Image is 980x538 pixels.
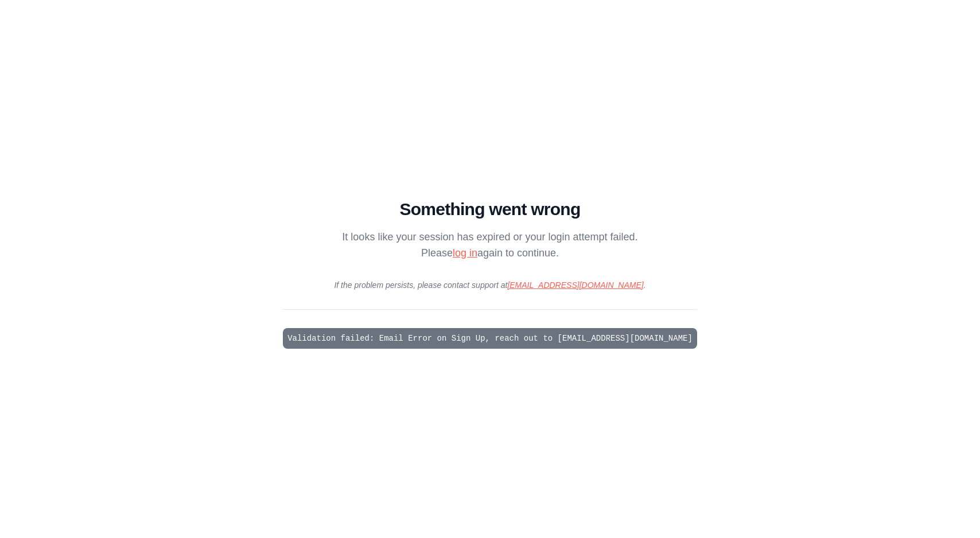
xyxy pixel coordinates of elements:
a: [EMAIL_ADDRESS][DOMAIN_NAME] [507,280,643,290]
p: Please again to continue. [283,245,697,261]
p: It looks like your session has expired or your login attempt failed. [283,229,697,245]
h1: Something went wrong [283,199,697,220]
p: If the problem persists, please contact support at . [283,279,697,291]
pre: Validation failed: Email Error on Sign Up, reach out to [EMAIL_ADDRESS][DOMAIN_NAME] [283,328,697,349]
a: log in [453,247,477,259]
